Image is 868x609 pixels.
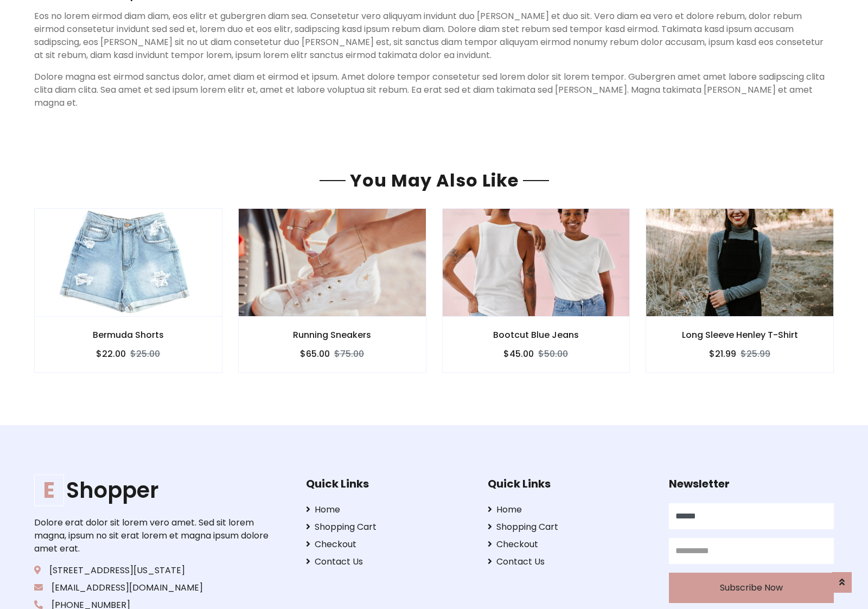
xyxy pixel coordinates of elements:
[488,503,653,516] a: Home
[300,349,330,359] h6: $65.00
[238,208,426,373] a: Running Sneakers $65.00$75.00
[306,477,471,490] h5: Quick Links
[34,70,834,110] p: Dolore magna est eirmod sanctus dolor, amet diam et eirmod et ipsum. Amet dolore tempor consetetu...
[488,538,653,551] a: Checkout
[488,555,653,568] a: Contact Us
[130,348,160,360] del: $25.00
[96,349,126,359] h6: $22.00
[741,348,770,360] del: $25.99
[239,330,426,340] h6: Running Sneakers
[34,10,834,62] p: Eos no lorem eirmod diam diam, eos elitr et gubergren diam sea. Consetetur vero aliquyam invidunt...
[669,573,834,603] button: Subscribe Now
[34,581,272,594] p: [EMAIL_ADDRESS][DOMAIN_NAME]
[34,477,272,503] h1: Shopper
[442,208,630,373] a: Bootcut Blue Jeans $45.00$50.00
[443,330,630,340] h6: Bootcut Blue Jeans
[538,348,568,360] del: $50.00
[34,208,222,373] a: Bermuda Shorts $22.00$25.00
[503,349,534,359] h6: $45.00
[35,330,222,340] h6: Bermuda Shorts
[306,503,471,516] a: Home
[306,555,471,568] a: Contact Us
[646,330,833,340] h6: Long Sleeve Henley T-Shirt
[669,477,834,490] h5: Newsletter
[709,349,736,359] h6: $21.99
[34,564,272,577] p: [STREET_ADDRESS][US_STATE]
[346,168,523,193] span: You May Also Like
[34,477,272,503] a: EShopper
[646,208,834,373] a: Long Sleeve Henley T-Shirt $21.99$25.99
[306,538,471,551] a: Checkout
[306,521,471,534] a: Shopping Cart
[34,516,272,555] p: Dolore erat dolor sit lorem vero amet. Sed sit lorem magna, ipsum no sit erat lorem et magna ipsu...
[488,521,653,534] a: Shopping Cart
[488,477,653,490] h5: Quick Links
[34,475,64,506] span: E
[334,348,364,360] del: $75.00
